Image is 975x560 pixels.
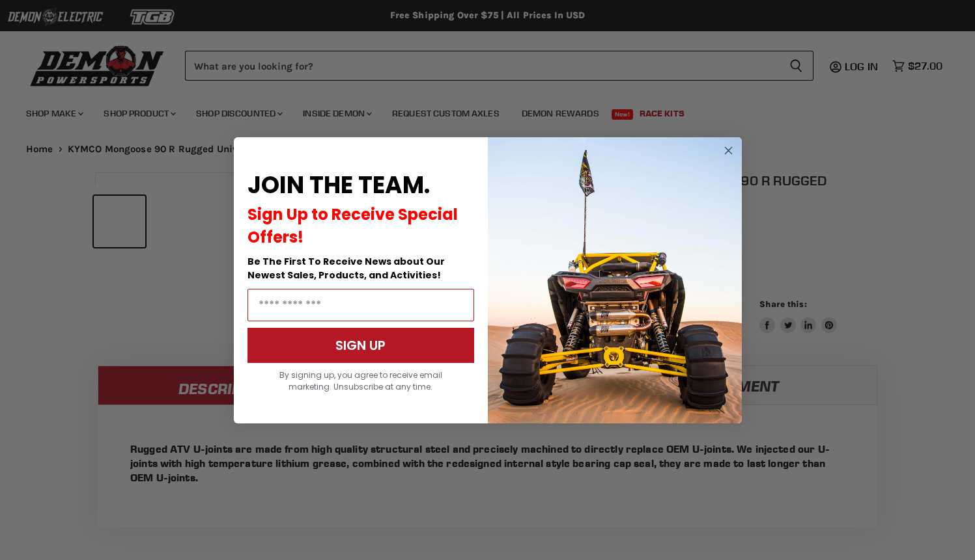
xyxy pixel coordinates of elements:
[247,328,474,363] button: SIGN UP
[247,168,430,202] span: JOIN THE TEAM.
[247,255,445,282] span: Be The First To Receive News about Our Newest Sales, Products, and Activities!
[247,204,458,248] span: Sign Up to Receive Special Offers!
[488,137,742,423] img: a9095488-b6e7-41ba-879d-588abfab540b.jpeg
[279,369,442,392] span: By signing up, you agree to receive email marketing. Unsubscribe at any time.
[247,289,474,321] input: Email Address
[720,142,737,159] button: Close dialog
